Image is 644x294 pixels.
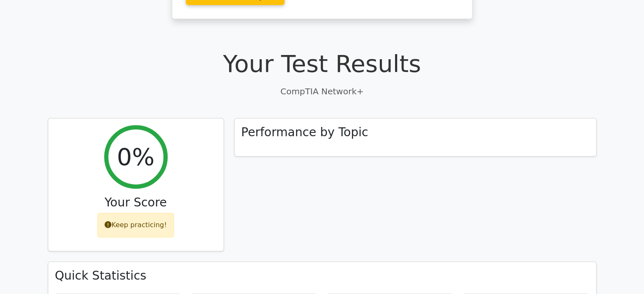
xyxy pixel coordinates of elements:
[48,85,597,98] p: CompTIA Network+
[55,195,217,210] h3: Your Score
[48,49,597,78] h1: Your Test Results
[55,269,589,283] h3: Quick Statistics
[117,143,155,171] h2: 0%
[241,125,368,140] h3: Performance by Topic
[97,213,174,237] div: Keep practicing!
